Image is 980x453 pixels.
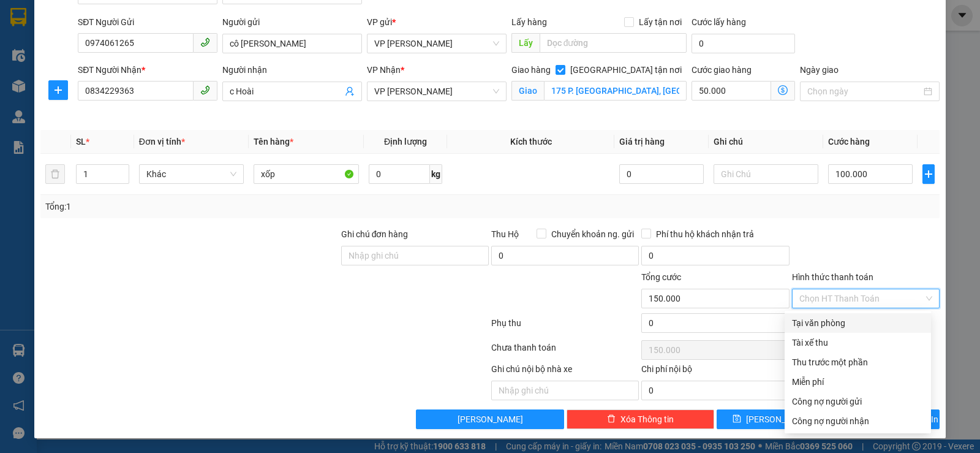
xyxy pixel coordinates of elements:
input: Giao tận nơi [544,81,687,101]
div: VP gửi [367,15,507,29]
span: Lấy hàng [511,17,547,27]
span: Giao [511,81,544,101]
div: Cước gửi hàng sẽ được ghi vào công nợ của người nhận [785,411,931,431]
span: Cước hàng [828,137,870,147]
input: Cước lấy hàng [692,34,795,53]
input: Ngày giao [807,85,921,98]
input: Cước giao hàng [692,81,771,101]
span: user-add [345,86,355,96]
div: Miễn phí [792,375,924,389]
input: 0 [619,164,703,184]
div: Chi phí nội bộ [641,362,789,381]
span: save [733,414,741,424]
span: Đơn vị tính [139,137,185,147]
input: Nhập ghi chú [491,381,639,400]
div: SĐT Người Gửi [78,15,217,29]
div: Tại văn phòng [792,316,924,330]
button: plus [922,164,935,184]
input: VD: Bàn, Ghế [254,164,359,184]
button: delete [45,164,65,184]
span: Định lượng [384,137,427,147]
label: Cước lấy hàng [692,17,746,27]
div: Phụ thu [490,316,640,338]
span: Tên hàng [254,137,293,147]
div: Thu trước một phần [792,356,924,369]
div: Chưa thanh toán [490,341,640,362]
button: save[PERSON_NAME] [717,409,827,429]
th: Ghi chú [709,130,824,154]
span: Giao hàng [511,65,551,75]
button: deleteXóa Thông tin [567,409,714,429]
span: Lấy tận nơi [634,15,687,29]
span: [PERSON_NAME] [458,413,523,426]
span: up [119,167,126,174]
label: Cước giao hàng [692,65,752,75]
span: Thu Hộ [491,229,519,239]
span: Phí thu hộ khách nhận trả [651,227,759,241]
span: kg [430,164,442,184]
input: Ghi chú đơn hàng [341,246,489,265]
input: Dọc đường [540,33,687,53]
span: Tổng cước [641,272,681,282]
div: Người nhận [222,63,362,77]
label: Ghi chú đơn hàng [341,229,409,239]
span: down [119,175,126,183]
span: Xóa Thông tin [620,413,674,426]
div: Người gửi [222,15,362,29]
span: Kích thước [510,137,552,147]
input: Ghi Chú [714,164,819,184]
div: Tổng: 1 [45,200,379,213]
span: Giá trị hàng [619,137,665,147]
span: [PERSON_NAME] [746,413,812,426]
span: VP Nhận [367,65,401,75]
div: Tài xế thu [792,336,924,349]
span: plus [923,169,934,179]
span: Decrease Value [115,174,129,183]
button: plus [48,80,68,100]
span: VP Hạ Long [374,34,499,53]
div: Ghi chú nội bộ nhà xe [491,362,639,381]
span: phone [200,85,210,95]
span: [GEOGRAPHIC_DATA] tận nơi [565,63,687,77]
span: plus [49,85,67,95]
span: Chuyển khoản ng. gửi [546,227,639,241]
span: Khác [146,165,237,183]
span: phone [200,37,210,47]
span: delete [607,414,616,424]
label: Hình thức thanh toán [792,272,873,282]
span: VP Minh Khai [374,82,499,101]
button: [PERSON_NAME] [416,409,563,429]
span: Increase Value [115,165,129,174]
div: Công nợ người gửi [792,395,924,408]
div: Công nợ người nhận [792,414,924,428]
label: Ngày giao [800,65,839,75]
span: Lấy [511,33,540,53]
div: Cước gửi hàng sẽ được ghi vào công nợ của người gửi [785,392,931,411]
span: SL [76,137,86,147]
div: SĐT Người Nhận [78,63,217,77]
span: dollar-circle [778,85,788,95]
